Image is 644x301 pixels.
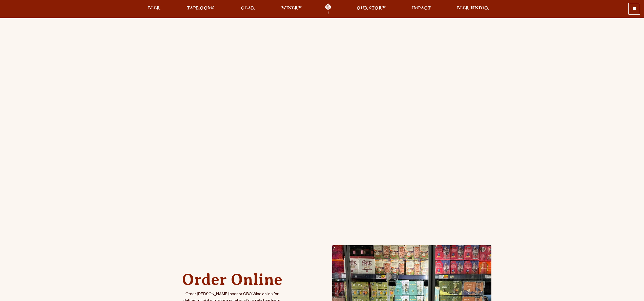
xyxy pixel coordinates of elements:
[409,3,434,15] a: Impact
[281,6,302,10] span: Winery
[412,6,431,10] span: Impact
[454,3,492,15] a: Beer Finder
[278,3,305,15] a: Winery
[457,6,489,10] span: Beer Finder
[353,3,389,15] a: Our Story
[357,6,386,10] span: Our Story
[238,3,258,15] a: Gear
[187,6,215,10] span: Taprooms
[145,3,164,15] a: Beer
[148,6,160,10] span: Beer
[183,3,218,15] a: Taprooms
[181,271,283,288] h2: Order Online
[241,6,255,10] span: Gear
[319,3,338,15] a: Odell Home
